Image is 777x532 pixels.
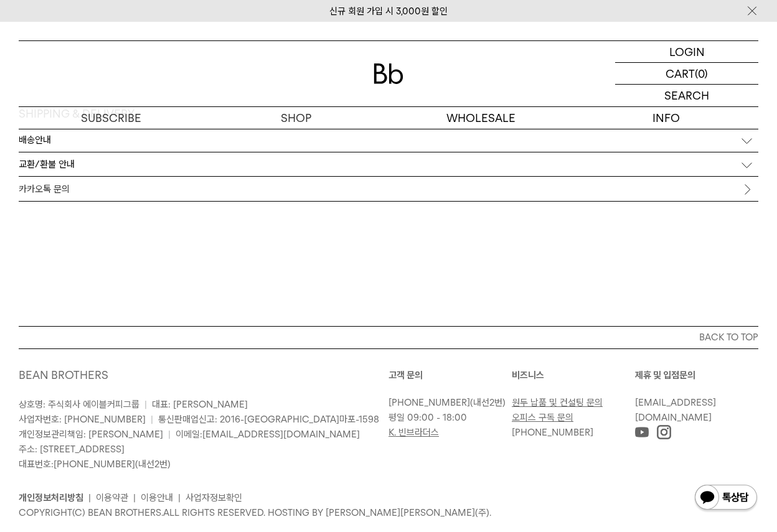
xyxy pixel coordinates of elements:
a: 사업자정보확인 [186,492,242,503]
button: BACK TO TOP [19,326,758,348]
span: 개인정보관리책임: [PERSON_NAME] [19,429,163,440]
a: BEAN BROTHERS [19,368,108,381]
p: LOGIN [669,41,705,62]
span: 대표: [PERSON_NAME] [152,399,248,410]
img: 로고 [374,63,403,84]
span: 대표번호: (내선2번) [19,459,171,470]
a: SUBSCRIBE [19,107,204,129]
span: 사업자번호: [PHONE_NUMBER] [19,414,146,425]
span: 상호명: 주식회사 에이블커피그룹 [19,399,139,410]
p: (0) [695,63,708,84]
p: 평일 09:00 - 18:00 [388,410,506,425]
a: LOGIN [615,41,758,63]
span: 이메일: [176,429,360,440]
a: [PHONE_NUMBER] [54,459,135,470]
p: CART [666,63,695,84]
li: | [133,490,136,505]
li: | [88,490,91,505]
p: 제휴 및 입점문의 [635,368,758,383]
a: 카카오톡 문의 [19,177,758,201]
a: 개인정보처리방침 [19,492,83,503]
a: [EMAIL_ADDRESS][DOMAIN_NAME] [202,429,360,440]
a: 이용약관 [96,492,128,503]
p: 고객 문의 [388,368,512,383]
span: | [168,429,171,440]
p: SEARCH [664,85,709,106]
a: [PHONE_NUMBER] [388,397,470,408]
span: 카카오톡 문의 [19,184,70,195]
a: K. 빈브라더스 [388,427,439,438]
span: | [151,414,153,425]
p: WHOLESALE [388,107,573,129]
span: | [144,399,147,410]
a: 이용안내 [141,492,173,503]
p: COPYRIGHT(C) BEAN BROTHERS. ALL RIGHTS RESERVED. HOSTING BY [PERSON_NAME][PERSON_NAME](주). [19,505,758,520]
p: 교환/환불 안내 [19,159,75,170]
a: [EMAIL_ADDRESS][DOMAIN_NAME] [635,397,716,423]
span: 통신판매업신고: 2016-[GEOGRAPHIC_DATA]마포-1598 [158,414,379,425]
p: (내선2번) [388,395,506,410]
a: 신규 회원 가입 시 3,000원 할인 [329,6,448,17]
a: [PHONE_NUMBER] [512,427,593,438]
a: SHOP [204,107,388,129]
a: 원두 납품 및 컨설팅 문의 [512,397,603,408]
p: 비즈니스 [512,368,635,383]
li: | [178,490,181,505]
img: 카카오톡 채널 1:1 채팅 버튼 [694,483,758,513]
p: 배송안내 [19,134,51,146]
span: 주소: [STREET_ADDRESS] [19,444,125,455]
a: 오피스 구독 문의 [512,412,573,423]
p: INFO [573,107,758,129]
a: CART (0) [615,63,758,85]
